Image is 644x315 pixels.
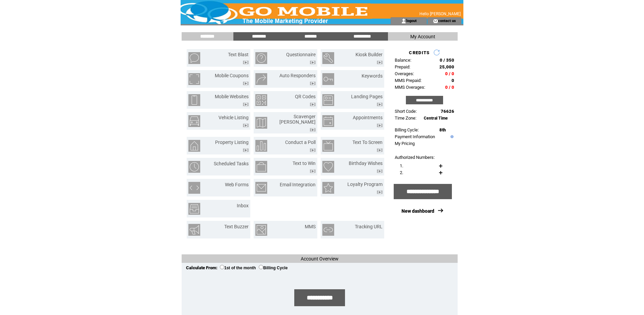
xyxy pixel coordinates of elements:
[377,61,383,64] img: video.png
[243,82,249,85] img: video.png
[377,190,383,194] img: video.png
[224,224,249,229] a: Text Buzzer
[220,266,256,270] label: 1st of the month
[347,182,383,187] a: Loyalty Program
[259,266,287,270] label: Billing Cycle
[188,224,200,236] img: text-buzzer.png
[186,265,217,270] span: Calculate From:
[406,18,417,23] a: logout
[188,52,200,64] img: text-blast.png
[255,161,267,173] img: text-to-win.png
[419,12,461,16] span: Hello [PERSON_NAME]
[377,124,383,127] img: video.png
[280,182,316,187] a: Email Integration
[351,94,383,99] a: Landing Pages
[395,58,411,63] span: Balance:
[401,208,434,214] a: New dashboard
[301,256,339,261] span: Account Overview
[322,224,334,236] img: tracking-url.png
[259,265,263,269] input: Billing Cycle
[439,127,446,132] span: 8th
[395,78,421,83] span: MMS Prepaid:
[255,140,267,152] img: conduct-a-poll.png
[218,115,249,120] a: Vehicle Listing
[188,140,200,152] img: property-listing.png
[322,115,334,127] img: appointments.png
[433,18,438,24] img: contact_us_icon.gif
[322,161,334,173] img: birthday-wishes.png
[441,109,454,114] span: 76626
[255,117,267,129] img: scavenger-hunt.png
[395,115,416,121] span: Time Zone:
[188,73,200,85] img: mobile-coupons.png
[310,82,316,85] img: video.png
[215,140,249,145] a: Property Listing
[310,103,316,106] img: video.png
[255,182,267,194] img: email-integration.png
[237,203,249,208] a: Inbox
[424,116,448,121] span: Central Time
[188,203,200,215] img: inbox.png
[395,155,435,160] span: Authorized Numbers:
[395,127,419,132] span: Billing Cycle:
[410,34,435,39] span: My Account
[188,182,200,194] img: web-forms.png
[400,163,403,168] span: 1.
[255,224,267,236] img: mms.png
[188,161,200,173] img: scheduled-tasks.png
[395,141,415,146] a: My Pricing
[349,161,383,166] a: Birthday Wishes
[322,52,334,64] img: kiosk-builder.png
[395,85,425,90] span: MMS Overages:
[243,124,249,127] img: video.png
[355,224,383,229] a: Tracking URL
[225,182,249,187] a: Web Forms
[305,224,316,229] a: MMS
[352,140,383,145] a: Text To Screen
[255,94,267,106] img: qr-codes.png
[220,265,224,269] input: 1st of the month
[355,52,383,57] a: Kiosk Builder
[310,128,316,132] img: video.png
[295,94,316,99] a: QR Codes
[439,64,454,69] span: 25,000
[279,73,316,78] a: Auto Responders
[353,115,383,120] a: Appointments
[409,50,430,55] span: CREDITS
[243,61,249,64] img: video.png
[285,140,316,145] a: Conduct a Poll
[255,52,267,64] img: questionnaire.png
[322,182,334,194] img: loyalty-program.png
[445,85,454,90] span: 0 / 0
[377,169,383,173] img: video.png
[293,161,316,166] a: Text to Win
[395,134,435,139] a: Payment Information
[310,61,316,64] img: video.png
[310,169,316,173] img: video.png
[452,78,454,83] span: 0
[362,73,383,79] a: Keywords
[400,170,403,175] span: 2.
[445,71,454,76] span: 0 / 0
[279,114,316,125] a: Scavenger [PERSON_NAME]
[322,94,334,106] img: landing-pages.png
[449,135,454,138] img: help.gif
[395,71,414,76] span: Overages:
[188,115,200,127] img: vehicle-listing.png
[395,64,410,69] span: Prepaid:
[215,73,249,78] a: Mobile Coupons
[377,103,383,106] img: video.png
[322,73,334,85] img: keywords.png
[286,52,316,57] a: Questionnaire
[188,94,200,106] img: mobile-websites.png
[214,161,249,166] a: Scheduled Tasks
[395,109,417,114] span: Short Code:
[322,140,334,152] img: text-to-screen.png
[310,148,316,152] img: video.png
[228,52,249,57] a: Text Blast
[440,58,454,63] span: 0 / 350
[215,94,249,99] a: Mobile Websites
[243,103,249,106] img: video.png
[438,18,456,23] a: contact us
[243,148,249,152] img: video.png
